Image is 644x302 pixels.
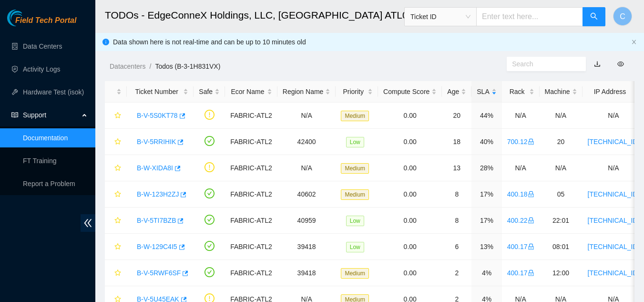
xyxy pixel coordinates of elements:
p: Report a Problem [23,174,88,193]
span: star [114,112,121,120]
a: Documentation [23,134,68,142]
span: eye [617,61,624,67]
a: download [594,60,601,68]
span: Medium [341,268,369,279]
td: 20 [442,103,471,129]
td: 20 [540,129,583,155]
td: 4% [471,260,501,286]
button: close [631,39,637,45]
td: 22:01 [540,208,583,234]
td: 13% [471,234,501,260]
span: check-circle [204,267,215,277]
td: N/A [540,103,583,129]
span: Low [346,216,364,226]
input: Search [512,59,573,69]
span: Medium [341,189,369,200]
a: B-V-5RWF6SF [137,269,181,277]
span: star [114,270,121,277]
span: C [620,10,625,22]
td: 08:01 [540,234,583,260]
td: 0.00 [378,155,442,181]
td: N/A [277,103,336,129]
td: 39418 [277,260,336,286]
td: 18 [442,129,471,155]
a: Data Centers [23,42,62,50]
td: 0.00 [378,103,442,129]
td: N/A [277,155,336,181]
td: FABRIC-ATL2 [225,260,277,286]
span: lock [528,270,534,276]
td: 6 [442,234,471,260]
a: [TECHNICAL_ID] [588,243,640,250]
button: star [110,160,122,176]
td: 40602 [277,181,336,208]
span: star [114,165,121,172]
td: 2 [442,260,471,286]
span: lock [528,217,534,224]
button: search [583,7,605,26]
a: B-W-123H2ZJ [137,190,179,198]
a: FT Training [23,157,57,165]
span: star [114,191,121,198]
span: star [114,138,121,146]
td: FABRIC-ATL2 [225,181,277,208]
td: 17% [471,208,501,234]
td: 44% [471,103,501,129]
a: [TECHNICAL_ID] [588,269,640,277]
span: Ticket ID [410,10,470,24]
span: check-circle [204,241,215,251]
span: lock [528,138,534,145]
td: 40959 [277,208,336,234]
span: search [590,12,598,21]
a: B-V-5S0KT78 [137,112,178,119]
span: check-circle [204,215,215,225]
td: 13 [442,155,471,181]
button: star [110,108,122,123]
td: N/A [540,155,583,181]
td: 39418 [277,234,336,260]
td: 0.00 [378,234,442,260]
span: lock [528,191,534,198]
button: star [110,239,122,254]
span: / [149,62,151,70]
button: star [110,187,122,202]
a: 400.22lock [507,217,534,224]
span: exclamation-circle [204,110,215,120]
a: 400.17lock [507,269,534,277]
button: C [613,7,632,26]
span: Medium [341,163,369,174]
span: close [631,39,637,45]
a: [TECHNICAL_ID] [588,190,640,198]
span: Low [346,242,364,252]
a: [TECHNICAL_ID] [588,217,640,224]
a: 400.18lock [507,190,534,198]
button: star [110,265,122,281]
td: 12:00 [540,260,583,286]
td: FABRIC-ATL2 [225,155,277,181]
td: N/A [502,155,540,181]
td: 40% [471,129,501,155]
img: Akamai Technologies [7,10,48,26]
span: star [114,217,121,225]
td: 0.00 [378,208,442,234]
td: FABRIC-ATL2 [225,129,277,155]
span: Field Tech Portal [15,16,76,25]
button: star [110,213,122,228]
td: 28% [471,155,501,181]
a: B-W-129C4I5 [137,243,177,250]
a: 400.17lock [507,243,534,250]
td: 05 [540,181,583,208]
span: read [11,112,18,118]
td: 0.00 [378,260,442,286]
a: Hardware Test (isok) [23,88,84,96]
a: B-V-5TI7BZB [137,217,176,224]
span: star [114,243,121,251]
button: download [587,56,608,72]
a: [TECHNICAL_ID] [588,138,640,146]
span: double-left [81,214,95,232]
a: B-V-5RRIHIK [137,138,176,146]
td: 0.00 [378,129,442,155]
td: 8 [442,181,471,208]
span: check-circle [204,136,215,146]
a: 700.12lock [507,138,534,146]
